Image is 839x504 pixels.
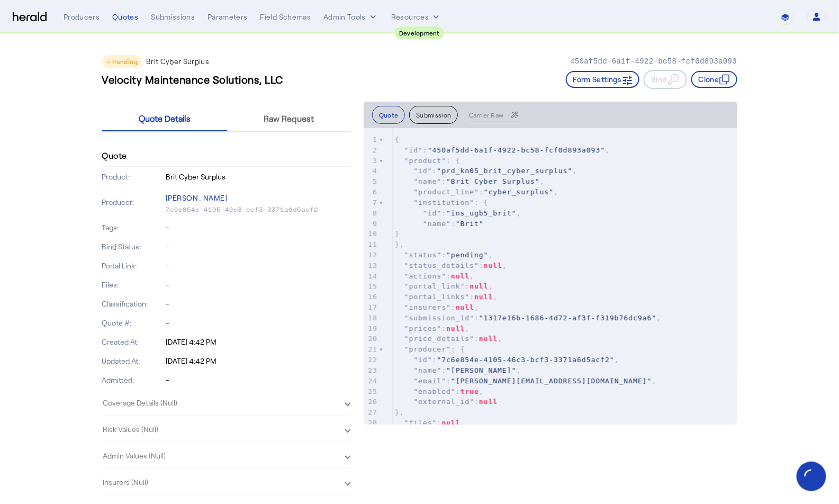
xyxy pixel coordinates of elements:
[395,314,661,322] span: : ,
[404,293,470,301] span: "portal_links"
[166,205,351,214] p: 7c6e854e-4105-46c3-bcf3-3371a6d5acf2
[102,260,164,271] p: Portal Link:
[364,156,379,166] div: 3
[102,318,164,328] p: Quote #:
[102,280,164,290] p: Files:
[484,262,502,269] span: null
[395,325,470,332] span: : ,
[395,167,577,175] span: : ,
[413,177,441,185] span: "name"
[423,209,441,217] span: "id"
[364,365,379,376] div: 23
[446,209,516,217] span: "ins_ugb5_brit"
[446,325,465,332] span: null
[102,299,164,309] p: Classification:
[364,239,379,250] div: 11
[395,293,498,301] span: : ,
[395,188,558,196] span: : ,
[413,388,455,395] span: "enabled"
[413,199,474,206] span: "institution"
[102,356,164,366] p: Updated At:
[570,56,737,67] p: 450af5dd-6a1f-4922-bc58-fcf0d893a093
[404,419,437,427] span: "files"
[166,299,351,309] p: -
[456,303,474,311] span: null
[364,271,379,282] div: 14
[404,146,423,154] span: "id"
[64,12,100,22] div: Producers
[404,335,474,343] span: "price_details"
[395,177,545,185] span: : ,
[166,172,351,182] p: Brit Cyber Surplus
[391,12,441,22] button: Resources dropdown menu
[395,388,484,395] span: : ,
[166,280,351,290] p: -
[395,303,479,311] span: : ,
[364,145,379,156] div: 2
[437,167,572,175] span: "prd_kn05_brit_cyber_surplus"
[479,335,498,343] span: null
[364,302,379,313] div: 17
[395,282,493,290] span: : ,
[395,356,619,364] span: : ,
[404,314,474,322] span: "submission_id"
[404,325,442,332] span: "prices"
[462,106,525,124] button: Carrier Raw
[208,12,248,22] div: Parameters
[404,272,446,280] span: "actions"
[395,398,498,406] span: :
[139,114,191,123] span: Quote Details
[395,209,521,217] span: : ,
[395,157,461,165] span: : {
[395,408,404,416] span: },
[166,222,351,233] p: -
[364,166,379,176] div: 4
[451,272,470,280] span: null
[113,58,138,65] span: Pending
[364,376,379,386] div: 24
[395,220,484,228] span: :
[395,419,465,427] span: : ,
[404,251,442,259] span: "status"
[102,197,164,208] p: Producer:
[102,241,164,252] p: Bind Status:
[166,241,351,252] p: -
[102,337,164,347] p: Created At:
[395,199,489,206] span: : {
[364,176,379,187] div: 5
[364,187,379,197] div: 6
[364,418,379,428] div: 28
[644,70,687,89] button: Bind
[166,260,351,271] p: -
[364,197,379,208] div: 7
[446,251,488,259] span: "pending"
[323,12,378,22] button: internal dropdown menu
[395,230,400,238] span: }
[404,345,451,353] span: "producer"
[166,337,351,347] p: [DATE] 4:42 PM
[404,157,446,165] span: "product"
[413,377,446,385] span: "email"
[404,282,465,290] span: "portal_link"
[151,12,195,22] div: Submissions
[260,12,311,22] div: Field Schemas
[395,136,400,143] span: {
[364,292,379,302] div: 16
[395,366,521,374] span: : ,
[413,398,474,406] span: "external_id"
[395,240,404,248] span: },
[413,366,441,374] span: "name"
[395,146,610,154] span: : ,
[112,12,138,22] div: Quotes
[146,56,209,67] p: Brit Cyber Surplus
[456,220,484,228] span: "Brit"
[484,188,554,196] span: "cyber_surplus"
[364,281,379,292] div: 15
[469,112,503,118] span: Carrier Raw
[372,106,405,124] button: Quote
[461,388,479,395] span: true
[566,71,640,88] button: Form Settings
[264,114,314,123] span: Raw Request
[470,282,488,290] span: null
[446,177,540,185] span: "Brit Cyber Surplus"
